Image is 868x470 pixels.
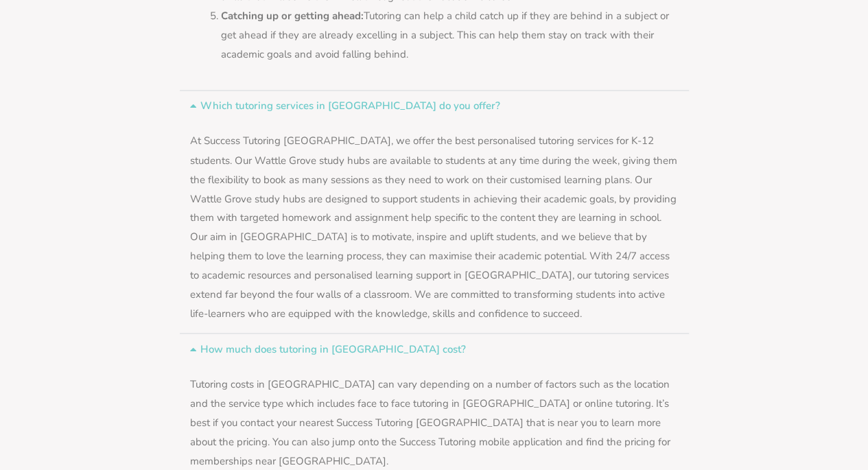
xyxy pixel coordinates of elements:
div: Which tutoring services in [GEOGRAPHIC_DATA] do you offer? [180,91,689,121]
b: Catching up or getting ahead: [221,9,364,23]
iframe: Chat Widget [640,315,868,470]
div: How much does tutoring in [GEOGRAPHIC_DATA] cost? [180,333,689,364]
a: Which tutoring services in [GEOGRAPHIC_DATA] do you offer? [200,99,500,113]
a: How much does tutoring in [GEOGRAPHIC_DATA] cost? [200,342,466,355]
div: Which tutoring services in [GEOGRAPHIC_DATA] do you offer? [180,121,689,333]
li: Tutoring can help a child catch up if they are behind in a subject or get ahead if they are alrea... [221,7,679,64]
